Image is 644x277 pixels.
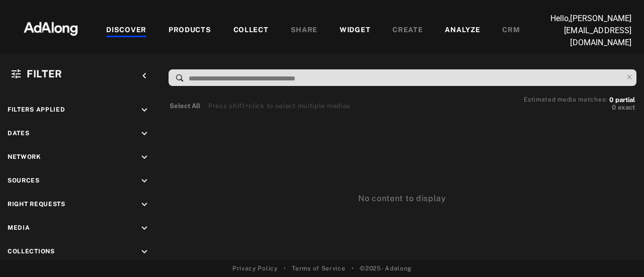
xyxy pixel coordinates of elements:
button: 0exact [524,103,635,113]
span: Network [8,153,41,160]
span: 0 [612,104,616,111]
i: keyboard_arrow_down [139,105,150,116]
span: • [284,264,286,273]
div: CRM [502,25,520,37]
span: Dates [8,130,30,137]
div: DISCOVER [106,25,146,37]
div: ANALYZE [445,25,480,37]
span: 0 [609,96,613,104]
span: Filters applied [8,106,65,113]
button: Select All [170,101,200,111]
i: keyboard_arrow_down [139,199,150,210]
div: CREATE [392,25,423,37]
p: Hello, [PERSON_NAME][EMAIL_ADDRESS][DOMAIN_NAME] [531,13,631,49]
span: Media [8,224,30,231]
i: keyboard_arrow_down [139,128,150,139]
span: Collections [8,248,55,255]
span: Filter [27,68,62,80]
span: © 2025 - Adalong [360,264,412,273]
button: 0partial [609,98,635,103]
div: PRODUCTS [169,25,211,37]
i: keyboard_arrow_down [139,223,150,234]
a: Terms of Service [292,264,345,273]
div: SHARE [291,25,318,37]
a: Privacy Policy [232,264,278,273]
i: keyboard_arrow_left [139,70,150,81]
i: keyboard_arrow_down [139,152,150,163]
div: Press shift+click to select multiple medias [208,101,351,111]
div: No content to display [167,117,637,205]
i: keyboard_arrow_down [139,175,150,187]
span: Right Requests [8,201,65,208]
img: 63233d7d88ed69de3c212112c67096b6.png [7,13,95,43]
span: Estimated media matches: [524,96,607,103]
i: keyboard_arrow_down [139,246,150,257]
div: WIDGET [340,25,370,37]
div: COLLECT [233,25,269,37]
span: Sources [8,177,40,184]
span: • [352,264,354,273]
